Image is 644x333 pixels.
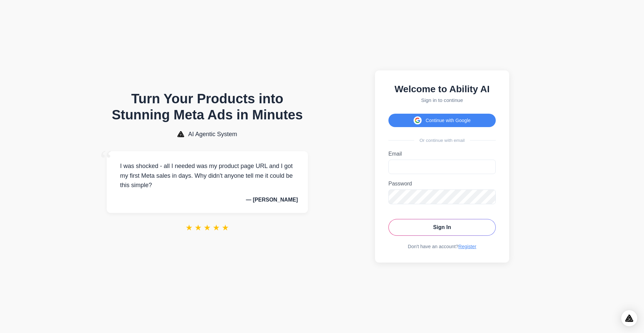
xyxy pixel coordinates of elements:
[388,181,496,187] label: Password
[388,97,496,103] p: Sign in to continue
[222,223,229,232] span: ★
[185,223,193,232] span: ★
[388,244,496,249] div: Don't have an account?
[100,145,112,175] span: “
[195,223,202,232] span: ★
[177,131,184,137] img: AI Agentic System Logo
[388,151,496,157] label: Email
[388,219,496,236] button: Sign In
[188,131,237,138] span: AI Agentic System
[459,244,477,249] a: Register
[117,161,298,190] p: I was shocked - all I needed was my product page URL and I got my first Meta sales in days. Why d...
[388,114,496,127] button: Continue with Google
[117,197,298,203] p: — [PERSON_NAME]
[107,91,308,123] h1: Turn Your Products into Stunning Meta Ads in Minutes
[204,223,211,232] span: ★
[213,223,220,232] span: ★
[388,84,496,95] h2: Welcome to Ability AI
[621,310,637,326] div: Open Intercom Messenger
[388,138,496,143] div: Or continue with email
